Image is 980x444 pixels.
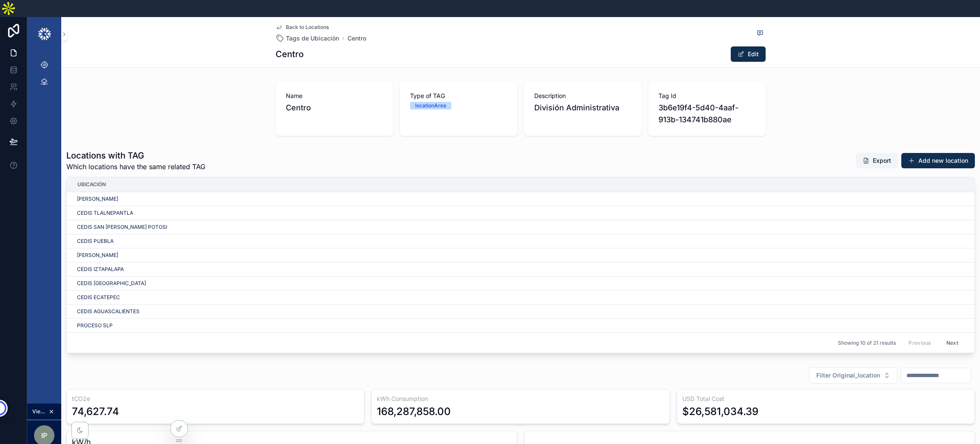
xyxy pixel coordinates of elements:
[37,27,51,41] img: App logo
[27,51,61,101] div: scrollable content
[658,102,755,126] span: 3b6e19f4-5d40-4aaf-913b-134741b880ae
[348,34,366,43] a: Centro
[77,252,118,259] a: [PERSON_NAME]
[77,280,146,287] a: CEDIS [GEOGRAPHIC_DATA]
[276,48,304,60] h1: Centro
[286,102,383,114] span: Centro
[77,196,963,202] a: [PERSON_NAME]
[77,294,120,301] a: CEDIS ECATEPEC
[415,102,446,110] div: locationArea
[77,266,124,273] a: CEDIS IZTAPALAPA
[77,224,167,231] a: CEDIS SAN [PERSON_NAME] POTOSI
[77,252,963,259] a: [PERSON_NAME]
[901,153,975,168] button: Add new location
[286,24,329,31] span: Back to Locations
[658,92,755,100] span: Tag Id
[377,395,664,403] h3: kWh Consumption
[682,395,969,403] h3: USD Total Cost
[77,224,963,231] a: CEDIS SAN [PERSON_NAME] POTOSI
[856,153,898,168] button: Export
[77,181,106,188] span: Ubicación
[77,280,963,287] a: CEDIS [GEOGRAPHIC_DATA]
[77,322,963,329] a: PROCESO SLP
[66,161,205,172] span: Which locations have the same related TAG
[410,92,507,100] span: Type of TAG
[77,308,963,315] a: CEDIS AGUASCALIENTES
[77,322,113,329] a: PROCESO SLP
[534,92,631,100] span: Description
[77,238,963,245] a: CEDIS PUEBLA
[276,34,339,43] a: Tags de Ubicación
[66,150,205,161] h1: Locations with TAG
[838,340,896,346] span: Showing 10 of 21 results
[77,196,118,202] a: [PERSON_NAME]
[77,210,963,216] a: CEDIS TLALNEPANTLA
[276,24,329,31] a: Back to Locations
[72,405,119,418] div: 74,627.74
[77,266,963,273] a: CEDIS IZTAPALAPA
[77,238,114,245] a: CEDIS PUEBLA
[286,92,383,100] span: Name
[77,210,133,216] a: CEDIS TLALNEPANTLA
[77,308,140,315] a: CEDIS AGUASCALIENTES
[72,395,359,403] h3: tCO2e
[377,405,451,418] div: 168,287,858.00
[77,294,963,301] a: CEDIS ECATEPEC
[41,430,47,441] span: IP
[32,408,47,415] span: Viewing as Ivan
[286,34,339,43] span: Tags de Ubicación
[816,371,880,380] span: Filter Original_location
[809,367,897,383] button: Select Button
[682,405,758,418] div: $26,581,034.39
[534,102,631,114] span: División Administrativa
[940,336,964,349] button: Next
[731,46,766,62] button: Edit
